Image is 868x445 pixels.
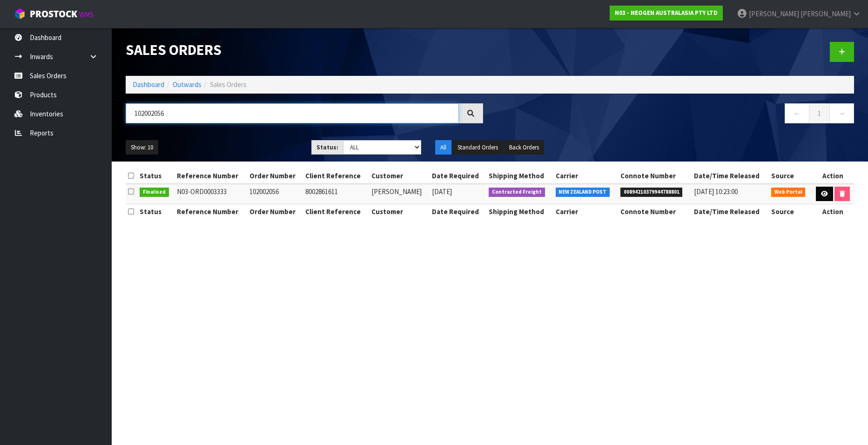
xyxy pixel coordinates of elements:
img: cube-alt.png [14,8,26,20]
span: Contracted Freight [489,188,545,197]
th: Source [769,169,812,183]
th: Source [769,204,812,219]
h1: Sales Orders [126,42,483,58]
span: [PERSON_NAME] [749,9,799,18]
button: All [435,140,451,155]
span: [DATE] [432,187,452,196]
th: Date/Time Released [692,169,769,183]
th: Client Reference [303,204,369,219]
th: Order Number [247,204,303,219]
th: Status [137,169,175,183]
a: 1 [809,103,830,123]
a: ← [785,103,809,123]
span: ProStock [30,8,77,20]
td: 8002861611 [303,184,369,204]
th: Carrier [553,204,618,219]
th: Date/Time Released [692,204,769,219]
th: Shipping Method [486,204,553,219]
button: Show: 10 [126,140,158,155]
span: Sales Orders [210,80,247,89]
th: Action [812,169,854,183]
th: Date Required [430,204,486,219]
button: Back Orders [504,140,544,155]
th: Status [137,204,175,219]
th: Customer [369,204,430,219]
th: Date Required [430,169,486,183]
th: Reference Number [175,204,247,219]
button: Standard Orders [452,140,503,155]
th: Shipping Method [486,169,553,183]
span: [PERSON_NAME] [801,9,851,18]
th: Order Number [247,169,303,183]
td: [PERSON_NAME] [369,184,430,204]
span: Web Portal [771,188,806,197]
strong: Status: [316,143,338,151]
td: 102002056 [247,184,303,204]
th: Customer [369,169,430,183]
span: 00894210379944788801 [620,188,683,197]
th: Connote Number [618,169,692,183]
span: NEW ZEALAND POST [556,188,610,197]
a: Dashboard [133,80,164,89]
a: → [829,103,854,123]
th: Connote Number [618,204,692,219]
small: WMS [79,10,94,19]
a: Outwards [173,80,202,89]
td: N03-ORD0003333 [175,184,247,204]
nav: Page navigation [497,103,855,126]
span: Finalised [140,188,169,197]
strong: N03 - NEOGEN AUSTRALASIA PTY LTD [615,9,718,17]
th: Action [812,204,854,219]
input: Search sales orders [126,103,459,123]
span: [DATE] 10:23:00 [694,187,738,196]
th: Carrier [553,169,618,183]
th: Reference Number [175,169,247,183]
th: Client Reference [303,169,369,183]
